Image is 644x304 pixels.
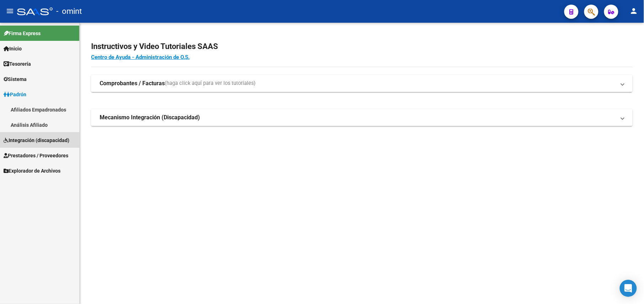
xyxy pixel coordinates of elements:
mat-expansion-panel-header: Comprobantes / Facturas(haga click aquí para ver los tutoriales) [91,75,633,92]
mat-expansion-panel-header: Mecanismo Integración (Discapacidad) [91,109,633,126]
mat-icon: person [630,7,638,15]
span: Sistema [4,75,27,83]
span: Prestadores / Proveedores [4,152,68,159]
a: Centro de Ayuda - Administración de O.S. [91,54,190,60]
mat-icon: menu [6,7,14,15]
h2: Instructivos y Video Tutoriales SAAS [91,40,633,53]
span: Firma Express [4,29,41,37]
span: Tesorería [4,60,31,68]
strong: Comprobantes / Facturas [100,80,165,87]
div: Open Intercom Messenger [620,280,637,297]
span: (haga click aquí para ver los tutoriales) [165,80,255,87]
span: Integración (discapacidad) [4,136,69,144]
span: Inicio [4,45,22,53]
span: Explorador de Archivos [4,167,60,175]
span: - omint [56,4,82,19]
strong: Mecanismo Integración (Discapacidad) [100,114,200,121]
span: Padrón [4,91,26,98]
